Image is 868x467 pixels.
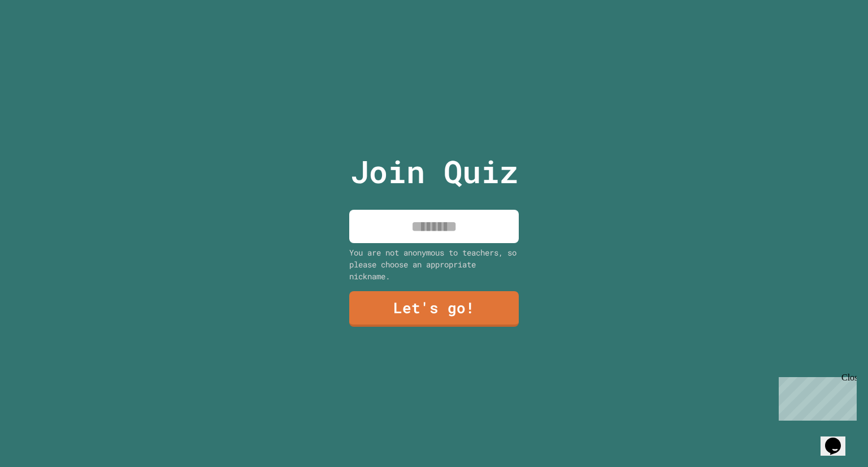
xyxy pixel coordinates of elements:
[821,422,857,456] iframe: chat widget
[5,5,78,72] div: Chat with us now!Close
[349,247,519,282] div: You are not anonymous to teachers, so please choose an appropriate nickname.
[774,373,857,421] iframe: chat widget
[349,291,519,327] a: Let's go!
[350,148,518,195] p: Join Quiz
